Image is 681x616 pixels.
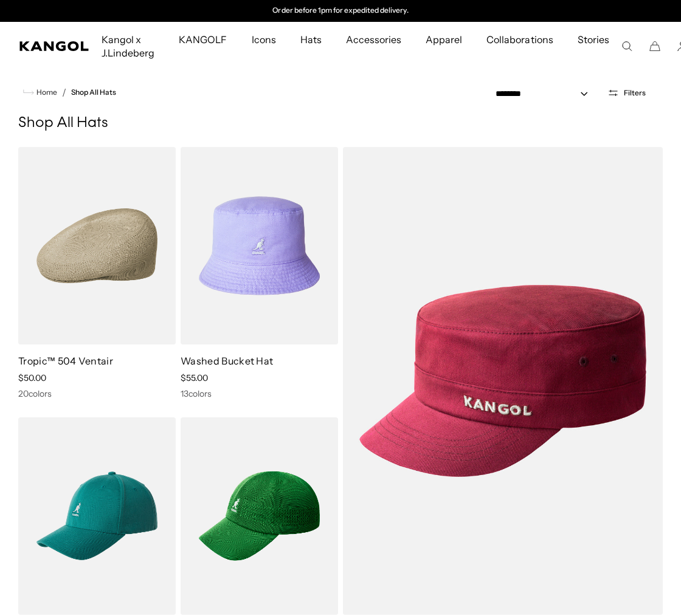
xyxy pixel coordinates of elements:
[18,114,663,132] h1: Shop All Hats
[181,388,338,399] div: 13 colors
[215,6,466,16] slideshow-component: Announcement bar
[240,22,288,57] a: Icons
[181,372,208,383] span: $55.00
[89,22,167,70] a: Kangol x J.Lindeberg
[426,22,462,57] span: Apparel
[167,22,239,57] a: KANGOLF
[179,22,227,57] span: KANGOLF
[18,388,176,399] div: 20 colors
[578,22,609,70] span: Stories
[346,22,401,57] span: Accessories
[215,6,466,16] div: 2 of 2
[486,22,553,57] span: Collaborations
[343,147,663,615] img: Cotton Twill Army Cap
[181,417,338,615] img: Tropic™ Ventair Spacecap
[71,88,116,97] a: Shop All Hats
[181,355,273,367] a: Washed Bucket Hat
[102,22,154,70] span: Kangol x J.Lindeberg
[252,22,276,57] span: Icons
[18,372,46,383] span: $50.00
[621,41,632,52] summary: Search here
[19,41,89,51] a: Kangol
[624,89,646,97] span: Filters
[474,22,565,57] a: Collaborations
[413,22,474,57] a: Apparel
[491,87,600,100] select: Sort by: Featured
[649,41,660,52] button: Cart
[18,355,113,367] a: Tropic™ 504 Ventair
[272,6,408,16] p: Order before 1pm for expedited delivery.
[34,88,57,97] span: Home
[57,85,66,100] li: /
[18,417,176,615] img: Wool FlexFit® Baseball
[600,87,653,98] button: Open filters
[215,6,466,16] div: Announcement
[300,22,322,57] span: Hats
[181,147,338,344] img: Washed Bucket Hat
[288,22,334,57] a: Hats
[23,87,57,98] a: Home
[334,22,413,57] a: Accessories
[565,22,621,70] a: Stories
[18,147,176,344] img: Tropic™ 504 Ventair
